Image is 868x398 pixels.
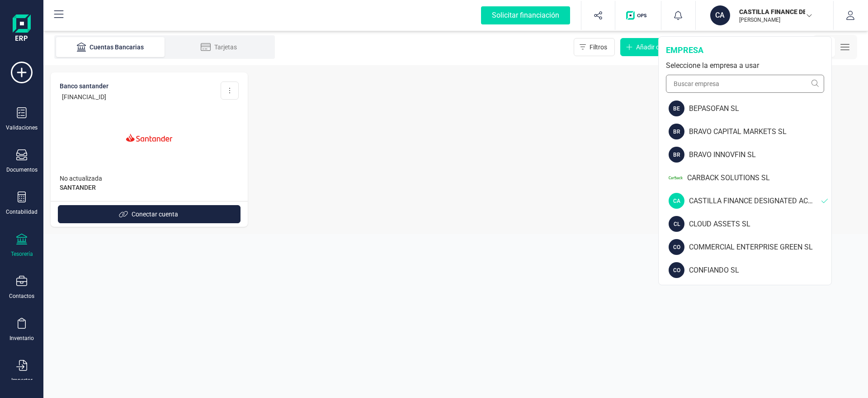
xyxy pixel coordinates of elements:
[689,103,831,114] div: BEPASOFAN SL
[669,193,684,209] div: CA
[689,219,831,230] div: CLOUD ASSETS SL
[666,44,824,57] div: empresa
[590,43,607,52] span: Filtros
[689,242,831,253] div: COMMERCIAL ENTERPRISE GREEN SL
[669,170,683,186] img: CA
[689,149,831,160] div: BRAVO INNOVFIN SL
[707,1,822,30] button: CACASTILLA FINANCE DESIGNATED ACTIVITY COMPANY[PERSON_NAME]
[620,38,709,56] button: Añadir cuenta bancaria
[470,1,581,30] button: Solicitar financiación
[58,205,241,223] button: Conectar cuenta
[687,173,831,183] div: CARBACK SOLUTIONS SL
[710,5,730,25] div: CA
[13,14,31,43] img: Logo Finanedi
[9,335,34,342] div: Inventario
[626,11,650,20] img: Logo de OPS
[481,6,570,24] div: Solicitar financiación
[132,210,178,219] span: Conectar cuenta
[74,43,146,52] div: Cuentas Bancarias
[11,250,33,258] div: Tesorería
[669,262,684,278] div: CO
[689,265,831,276] div: CONFIANDO SL
[669,239,684,255] div: CO
[6,166,38,173] div: Documentos
[636,43,702,52] span: Añadir cuenta bancaria
[669,124,684,139] div: BR
[666,60,824,71] div: Seleccione la empresa a usar
[60,82,108,91] p: Banco Santander
[739,7,811,16] p: CASTILLA FINANCE DESIGNATED ACTIVITY COMPANY
[6,208,38,216] div: Contabilidad
[183,43,255,52] div: Tarjetas
[9,293,34,300] div: Contactos
[6,124,38,131] div: Validaciones
[669,216,684,232] div: CL
[739,16,811,24] p: [PERSON_NAME]
[60,92,108,101] p: [FINANCIAL_ID]
[666,75,824,93] input: Buscar empresa
[689,126,831,137] div: BRAVO CAPITAL MARKETS SL
[621,1,656,30] button: Logo de OPS
[60,174,239,183] p: No actualizada
[669,101,684,116] div: BE
[689,196,821,206] div: CASTILLA FINANCE DESIGNATED ACTIVITY COMPANY
[60,183,239,194] span: SANTANDER
[574,38,615,56] button: Filtros
[11,377,33,384] div: Importar
[669,147,684,163] div: BR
